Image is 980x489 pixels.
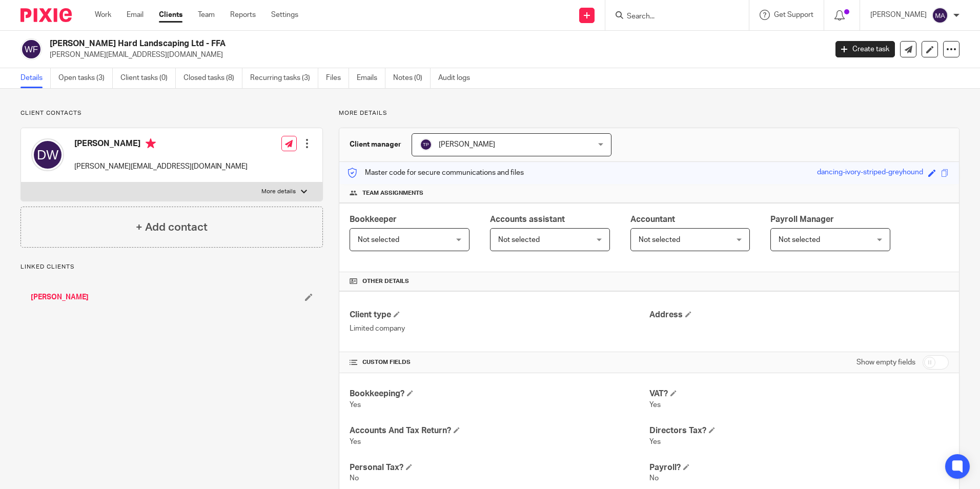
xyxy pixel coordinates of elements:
a: Closed tasks (8) [183,68,242,88]
h3: Client manager [350,139,401,150]
span: Yes [649,401,661,409]
h4: VAT? [649,389,949,399]
a: Files [326,68,349,88]
span: Payroll Manager [770,215,834,223]
a: Email [127,10,144,20]
img: svg%3E [31,138,64,171]
p: Client contacts [21,109,323,117]
h4: Bookkeeping? [350,389,649,399]
p: [PERSON_NAME][EMAIL_ADDRESS][DOMAIN_NAME] [74,161,248,172]
span: Bookkeeper [350,215,397,223]
h4: Address [649,310,949,320]
span: Not selected [639,236,680,243]
h4: [PERSON_NAME] [74,138,248,151]
img: svg%3E [21,38,42,60]
p: Linked clients [21,263,323,271]
p: [PERSON_NAME] [870,10,927,20]
a: Client tasks (0) [120,68,176,88]
a: Audit logs [438,68,478,88]
span: Team assignments [362,189,423,197]
span: Not selected [358,236,399,243]
a: [PERSON_NAME] [31,292,89,302]
h4: CUSTOM FIELDS [350,358,649,366]
h4: + Add contact [136,219,208,235]
span: Accounts assistant [490,215,565,223]
span: Yes [350,401,361,409]
a: Clients [159,10,182,20]
a: Open tasks (3) [58,68,113,88]
img: svg%3E [932,7,948,24]
h4: Directors Tax? [649,425,949,436]
p: Master code for secure communications and files [347,168,524,178]
a: Reports [230,10,256,20]
a: Work [95,10,111,20]
span: Not selected [498,236,540,243]
span: No [350,475,359,482]
a: Team [198,10,215,20]
h4: Personal Tax? [350,462,649,473]
input: Search [626,12,718,22]
a: Notes (0) [393,68,431,88]
label: Show empty fields [856,357,915,368]
a: Details [21,68,51,88]
h4: Payroll? [649,462,949,473]
a: Settings [271,10,298,20]
a: Recurring tasks (3) [250,68,318,88]
a: Emails [357,68,385,88]
span: Yes [350,438,361,445]
a: Create task [835,41,895,57]
p: [PERSON_NAME][EMAIL_ADDRESS][DOMAIN_NAME] [50,50,820,60]
span: Yes [649,438,661,445]
p: More details [339,109,959,117]
h4: Client type [350,310,649,320]
span: Accountant [630,215,675,223]
p: Limited company [350,323,649,334]
h2: [PERSON_NAME] Hard Landscaping Ltd - FFA [50,38,666,49]
img: Pixie [21,8,72,22]
div: dancing-ivory-striped-greyhound [817,167,923,179]
span: No [649,475,659,482]
i: Primary [146,138,156,149]
span: Not selected [779,236,820,243]
p: More details [261,188,296,196]
span: Other details [362,277,409,286]
span: [PERSON_NAME] [439,141,495,148]
img: svg%3E [420,138,432,151]
span: Get Support [774,11,813,18]
h4: Accounts And Tax Return? [350,425,649,436]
